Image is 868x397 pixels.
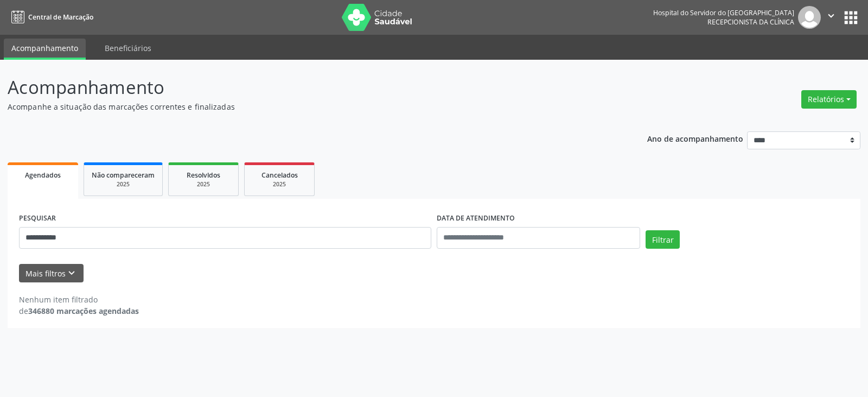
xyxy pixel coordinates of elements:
[92,180,155,188] div: 2025
[28,12,93,22] span: Central de Marcação
[19,210,56,227] label: PESQUISAR
[19,264,84,283] button: Mais filtroskeyboard_arrow_down
[653,8,794,17] div: Hospital do Servidor do [GEOGRAPHIC_DATA]
[8,101,604,112] p: Acompanhe a situação das marcações correntes e finalizadas
[647,131,743,145] p: Ano de acompanhamento
[19,294,139,305] div: Nenhum item filtrado
[437,210,515,227] label: DATA DE ATENDIMENTO
[646,230,680,249] button: Filtrar
[19,305,139,317] div: de
[92,171,155,180] span: Não compareceram
[801,90,857,109] button: Relatórios
[841,8,860,27] button: apps
[821,6,841,29] button: 
[176,180,231,188] div: 2025
[825,10,837,22] i: 
[798,6,821,29] img: img
[4,39,86,60] a: Acompanhamento
[252,180,307,188] div: 2025
[707,17,794,27] span: Recepcionista da clínica
[8,74,604,101] p: Acompanhamento
[97,39,159,58] a: Beneficiários
[66,267,78,279] i: keyboard_arrow_down
[25,171,61,180] span: Agendados
[8,8,93,26] a: Central de Marcação
[187,171,220,180] span: Resolvidos
[28,306,139,316] strong: 346880 marcações agendadas
[261,171,298,180] span: Cancelados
